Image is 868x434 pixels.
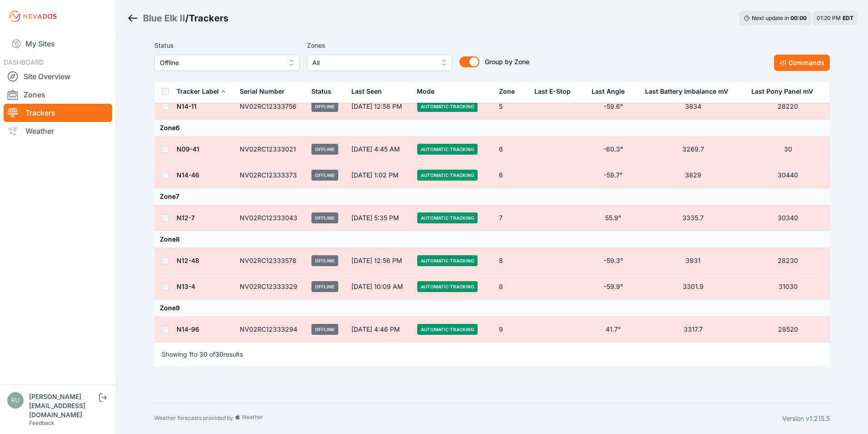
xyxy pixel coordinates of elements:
div: Last E-Stop [535,87,571,96]
td: 3301.9 [640,274,746,300]
span: Group by Zone [485,58,529,66]
td: [DATE] 10:09 AM [346,274,412,300]
span: 30 [215,350,223,358]
a: Blue Elk II [143,12,185,25]
div: [PERSON_NAME][EMAIL_ADDRESS][DOMAIN_NAME] [29,392,97,419]
td: Zone 9 [154,300,830,317]
a: Feedback [29,419,54,426]
td: [DATE] 4:45 AM [346,136,412,162]
td: 31030 [746,274,830,300]
span: Offline [311,255,338,266]
span: Offline [311,281,338,292]
img: russell@nevados.solar [7,392,24,409]
div: Status [311,87,331,96]
td: 9 [493,317,529,343]
td: NV02RC12333329 [234,274,306,300]
span: Automatic Tracking [417,101,478,112]
button: All [307,55,452,71]
td: [DATE] 1:02 PM [346,162,412,188]
div: Tracker Label [177,87,219,96]
td: 30340 [746,205,830,231]
button: Serial Number [240,81,292,102]
label: Status [154,40,300,51]
span: Automatic Tracking [417,170,478,181]
td: NV02RC12333021 [234,136,306,162]
span: Automatic Tracking [417,281,478,292]
a: N13-4 [177,283,195,290]
a: N12-48 [177,257,199,264]
td: 6 [493,136,529,162]
span: Offline [311,101,338,112]
a: Site Overview [4,67,112,86]
button: Last Pony Panel mV [752,81,821,102]
td: 3834 [640,94,746,120]
div: Last Seen [351,81,406,102]
button: Commands [774,55,830,71]
div: Weather forecasts provided by [154,414,782,423]
a: N14-11 [177,102,197,110]
td: -60.3° [586,136,640,162]
td: 6 [493,162,529,188]
td: NV02RC12333294 [234,317,306,343]
td: NV02RC12333756 [234,94,306,120]
span: Automatic Tracking [417,212,478,223]
td: -59.9° [586,274,640,300]
td: NV02RC12333578 [234,248,306,274]
td: 5 [493,94,529,120]
td: [DATE] 4:46 PM [346,317,412,343]
a: N14-46 [177,171,199,179]
span: EDT [843,15,853,21]
button: Offline [154,55,300,71]
nav: Breadcrumb [127,6,228,30]
button: Status [311,81,339,102]
a: N09-41 [177,145,199,153]
td: -59.3° [586,248,640,274]
td: 28220 [746,94,830,120]
span: Offline [160,57,281,68]
button: Zone [499,81,522,102]
td: 3829 [640,162,746,188]
td: 8 [493,274,529,300]
td: Zone 7 [154,188,830,205]
span: 1 [189,350,192,358]
td: 55.9° [586,205,640,231]
a: N14-96 [177,325,199,333]
h3: Trackers [189,12,228,25]
button: Last E-Stop [535,81,578,102]
button: Tracker Label [177,81,226,102]
div: 00 : 00 [790,15,807,22]
td: [DATE] 5:35 PM [346,205,412,231]
img: Nevados [7,9,58,24]
label: Zones [307,40,452,51]
a: Trackers [4,104,112,122]
td: 28230 [746,248,830,274]
span: 30 [199,350,207,358]
div: Serial Number [240,87,285,96]
td: Zone 6 [154,120,830,136]
td: 3931 [640,248,746,274]
td: -59.6° [586,94,640,120]
td: 30440 [746,162,830,188]
button: Last Angle [592,81,632,102]
td: -59.7° [586,162,640,188]
td: 3269.7 [640,136,746,162]
td: [DATE] 12:56 PM [346,248,412,274]
span: Offline [311,144,338,155]
button: Last Battery Imbalance mV [646,81,736,102]
td: [DATE] 12:58 PM [346,94,412,120]
a: Weather [4,122,112,140]
div: Zone [499,87,515,96]
td: 28520 [746,317,830,343]
span: Offline [311,212,338,223]
span: Automatic Tracking [417,144,478,155]
button: Mode [417,81,442,102]
div: Version v1.215.5 [782,414,830,423]
span: All [312,57,434,68]
span: / [185,12,189,25]
td: 8 [493,248,529,274]
td: 7 [493,205,529,231]
td: 30 [746,136,830,162]
td: NV02RC12333373 [234,162,306,188]
span: Offline [311,170,338,181]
